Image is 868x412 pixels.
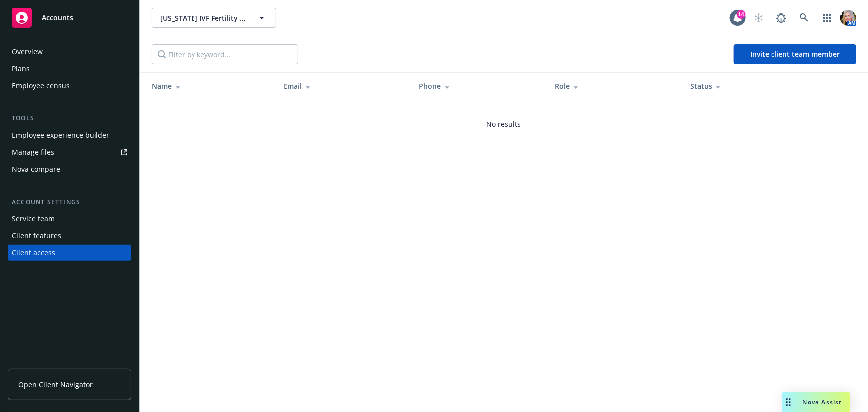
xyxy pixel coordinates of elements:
a: Client access [8,245,131,261]
div: Email [284,81,403,91]
div: Plans [12,61,30,77]
a: Search [794,8,814,28]
div: Client access [12,245,55,261]
a: Client features [8,228,131,244]
div: Name [152,81,268,91]
div: Phone [419,81,539,91]
span: Accounts [42,14,73,22]
a: Report a Bug [772,8,791,28]
button: Nova Assist [782,392,850,412]
a: Start snowing [749,8,769,28]
input: Filter by keyword... [152,44,298,64]
div: Tools [8,113,131,123]
a: Plans [8,61,131,77]
button: [US_STATE] IVF Fertility Center [152,8,276,28]
span: Invite client team member [750,49,840,59]
div: Role [555,81,675,91]
div: Employee census [12,78,70,94]
span: Open Client Navigator [18,379,93,390]
div: Account settings [8,197,131,207]
a: Service team [8,211,131,227]
button: Invite client team member [734,44,856,64]
span: [US_STATE] IVF Fertility Center [160,13,246,23]
a: Manage files [8,144,131,160]
a: Nova compare [8,161,131,177]
div: Overview [12,44,43,60]
a: Overview [8,44,131,60]
div: 14 [737,10,746,19]
a: Employee experience builder [8,127,131,143]
img: photo [840,10,856,26]
a: Employee census [8,78,131,94]
div: Status [690,81,810,91]
div: Employee experience builder [12,127,109,143]
a: Accounts [8,4,131,32]
div: Manage files [12,144,54,160]
div: Drag to move [782,392,795,412]
div: Client features [12,228,61,244]
span: Nova Assist [803,398,842,406]
a: Switch app [817,8,837,28]
div: Service team [12,211,55,227]
span: No results [487,119,521,129]
div: Nova compare [12,161,60,177]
